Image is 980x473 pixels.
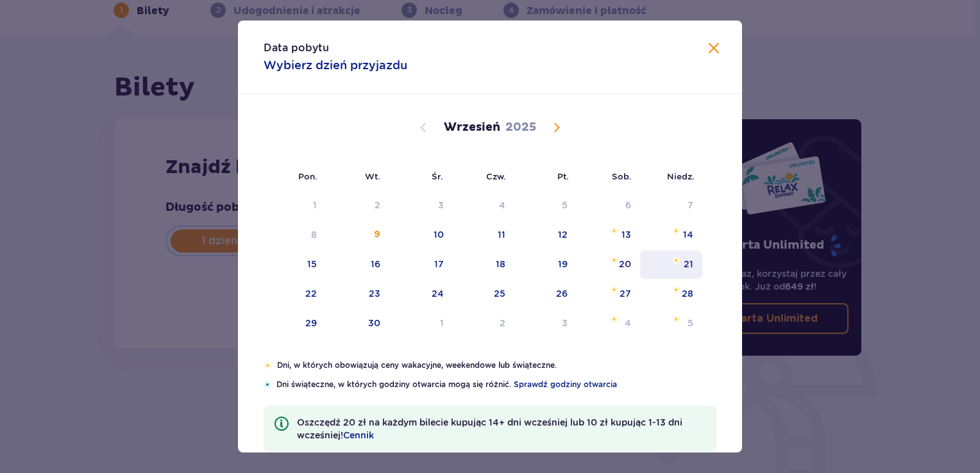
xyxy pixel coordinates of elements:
div: 18 [496,258,505,270]
td: niedziela, 14 września 2025 [640,221,702,249]
td: sobota, 4 października 2025 [577,310,640,338]
div: 25 [494,287,505,300]
td: Not available. poniedziałek, 8 września 2025 [264,221,326,249]
div: 26 [556,287,568,300]
td: czwartek, 18 września 2025 [453,251,515,279]
td: środa, 24 września 2025 [389,280,453,308]
td: Not available. poniedziałek, 1 września 2025 [264,192,326,220]
small: Pt. [557,171,569,181]
div: 3 [438,199,444,212]
div: 3 [562,317,568,329]
small: Śr. [432,171,443,181]
div: 15 [307,258,317,270]
div: 10 [434,228,444,241]
div: 1 [313,199,317,212]
div: Calendar [238,94,742,360]
div: 11 [498,228,505,241]
div: 19 [558,258,568,270]
td: wtorek, 16 września 2025 [326,251,389,279]
div: 2 [375,199,380,212]
div: 24 [432,287,444,300]
div: 4 [499,199,505,212]
div: 5 [562,199,568,212]
td: sobota, 27 września 2025 [577,280,640,308]
td: wtorek, 9 września 2025 [326,221,389,249]
td: Not available. środa, 3 września 2025 [389,192,453,220]
td: środa, 10 września 2025 [389,221,453,249]
td: poniedziałek, 15 września 2025 [264,251,326,279]
td: niedziela, 28 września 2025 [640,280,702,308]
div: 8 [311,228,317,241]
td: Not available. sobota, 6 września 2025 [577,192,640,220]
td: Not available. piątek, 5 września 2025 [514,192,577,220]
td: wtorek, 23 września 2025 [326,280,389,308]
td: sobota, 13 września 2025 [577,221,640,249]
div: 9 [374,228,380,241]
td: Not available. niedziela, 7 września 2025 [640,192,702,220]
div: 1 [440,317,444,329]
td: niedziela, 5 października 2025 [640,310,702,338]
td: czwartek, 11 września 2025 [453,221,515,249]
div: 29 [305,317,317,329]
td: środa, 17 września 2025 [389,251,453,279]
td: Not available. wtorek, 2 września 2025 [326,192,389,220]
td: Not available. czwartek, 4 września 2025 [453,192,515,220]
td: sobota, 20 września 2025 [577,251,640,279]
td: czwartek, 2 października 2025 [453,310,515,338]
td: niedziela, 21 września 2025 [640,251,702,279]
td: piątek, 3 października 2025 [514,310,577,338]
small: Wt. [365,171,380,181]
td: piątek, 12 września 2025 [514,221,577,249]
div: 22 [305,287,317,300]
td: czwartek, 25 września 2025 [453,280,515,308]
div: 12 [558,228,568,241]
div: 17 [434,258,444,270]
small: Sob. [612,171,632,181]
div: 23 [369,287,380,300]
p: Wrzesień [444,120,500,135]
div: 30 [368,317,380,329]
small: Pon. [298,171,317,181]
td: środa, 1 października 2025 [389,310,453,338]
div: 27 [620,287,631,300]
p: 2025 [505,120,536,135]
small: Czw. [486,171,506,181]
div: 20 [619,258,631,270]
td: wtorek, 30 września 2025 [326,310,389,338]
td: poniedziałek, 29 września 2025 [264,310,326,338]
div: 6 [625,199,631,212]
div: 4 [625,317,631,329]
td: piątek, 26 września 2025 [514,280,577,308]
div: 13 [621,228,631,241]
td: poniedziałek, 22 września 2025 [264,280,326,308]
div: 16 [371,258,380,270]
div: 2 [500,317,505,329]
td: piątek, 19 września 2025 [514,251,577,279]
small: Niedz. [667,171,695,181]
